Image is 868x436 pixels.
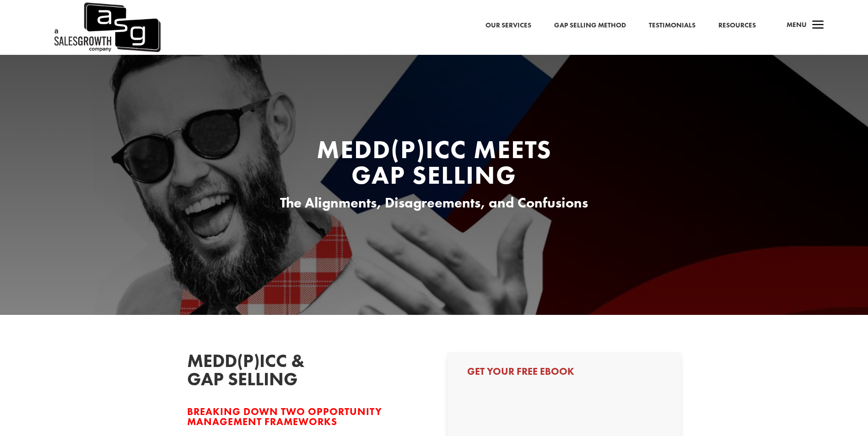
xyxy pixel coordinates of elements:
[260,192,608,218] h3: The Alignments, Disagreements, and Confusions
[187,352,324,393] h2: MEDD(P)ICC & Gap Selling
[809,16,827,35] span: a
[649,20,695,32] a: Testimonials
[467,367,661,381] h3: Get Your Free Ebook
[260,137,608,192] h1: MEDD(P)ICC Meets Gap Selling
[787,20,807,29] span: Menu
[718,20,756,32] a: Resources
[554,20,626,32] a: Gap Selling Method
[485,20,531,32] a: Our Services
[187,405,382,428] span: Breaking down two opportunity management frameworks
